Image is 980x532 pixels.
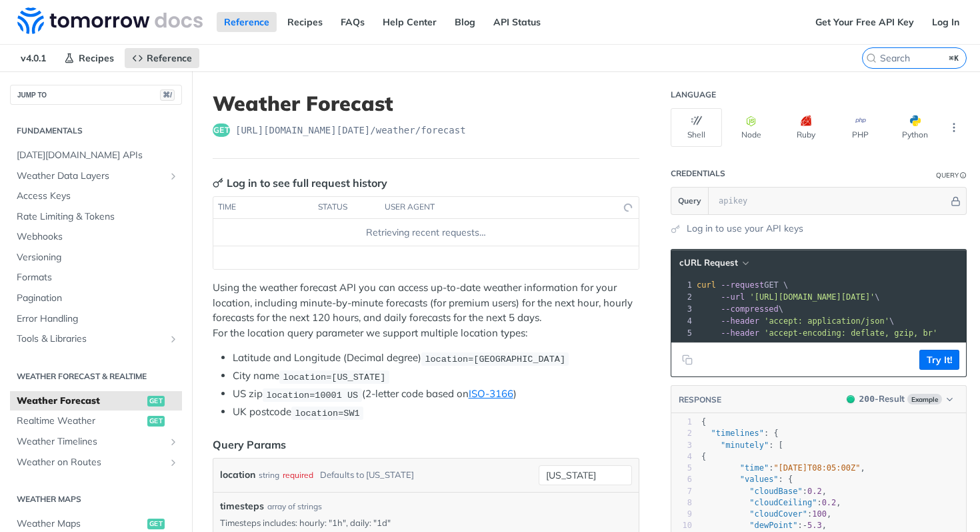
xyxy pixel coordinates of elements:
[213,197,313,218] th: time
[711,429,763,438] span: "timelines"
[671,463,692,474] div: 5
[125,48,199,68] a: Reference
[233,386,639,402] li: US zip (2-letter code based on )
[701,441,783,450] span: : [
[10,453,182,473] a: Weather on RoutesShow subpages for Weather on Routes
[701,509,831,519] span: : ,
[907,394,942,405] span: Example
[375,12,444,32] a: Help Center
[678,393,722,407] button: RESPONSE
[17,170,165,183] span: Weather Data Layers
[808,12,921,32] a: Get Your Free API Key
[773,463,860,473] span: "[DATE]T08:05:00Z"
[10,125,182,137] h2: Fundamentals
[679,257,738,268] span: cURL Request
[10,248,182,268] a: Versioning
[10,85,182,105] button: JUMP TO⌘/
[697,316,894,326] span: \
[235,123,466,137] span: https://api.tomorrow.io/v4/weather/forecast
[671,327,694,339] div: 5
[671,279,694,291] div: 1
[822,498,837,507] span: 0.2
[678,195,701,207] span: Query
[712,188,949,214] input: apikey
[925,12,967,32] a: Log In
[936,170,959,180] div: Query
[701,487,827,496] span: : ,
[447,12,483,32] a: Blog
[671,303,694,315] div: 3
[10,329,182,349] a: Tools & LibrariesShow subpages for Tools & Libraries
[725,108,777,147] button: Node
[147,416,165,427] span: get
[701,429,779,438] span: : {
[697,292,880,302] span: \
[10,166,182,186] a: Weather Data LayersShow subpages for Weather Data Layers
[17,271,179,284] span: Formats
[17,332,165,346] span: Tools & Libraries
[866,53,877,63] svg: Search
[936,170,967,180] div: QueryInformation
[812,509,827,519] span: 100
[17,415,144,428] span: Realtime Weather
[701,452,706,461] span: {
[807,521,822,530] span: 5.3
[147,52,192,64] span: Reference
[671,497,692,509] div: 8
[840,392,959,406] button: 200200-ResultExample
[168,171,179,182] button: Show subpages for Weather Data Layers
[701,521,827,530] span: : ,
[219,226,633,240] div: Retrieving recent requests…
[17,190,179,203] span: Access Keys
[697,280,788,290] span: GET \
[10,146,182,166] a: [DATE][DOMAIN_NAME] APIs
[10,207,182,227] a: Rate Limiting & Tokens
[697,304,783,314] span: \
[213,123,230,137] span: get
[17,251,179,264] span: Versioning
[671,417,692,428] div: 1
[721,280,764,290] span: --request
[320,465,414,485] div: Defaults to [US_STATE]
[213,280,639,340] p: Using the weather forecast API you can access up-to-date weather information for your location, i...
[749,498,817,507] span: "cloudCeiling"
[701,498,841,507] span: : ,
[701,475,793,484] span: : {
[946,51,963,65] kbd: ⌘K
[280,12,330,32] a: Recipes
[678,350,697,370] button: Copy to clipboard
[283,372,385,382] span: location=[US_STATE]
[10,493,182,505] h2: Weather Maps
[333,12,372,32] a: FAQs
[17,312,179,326] span: Error Handling
[749,521,797,530] span: "dewPoint"
[10,186,182,206] a: Access Keys
[803,521,807,530] span: -
[671,291,694,303] div: 2
[233,405,639,420] li: UK postcode
[17,149,179,162] span: [DATE][DOMAIN_NAME] APIs
[213,178,223,188] svg: Key
[721,304,779,314] span: --compressed
[17,292,179,305] span: Pagination
[147,396,165,407] span: get
[671,520,692,531] div: 10
[919,350,959,370] button: Try It!
[721,292,745,302] span: --url
[259,465,279,485] div: string
[671,168,725,179] div: Credentials
[780,108,831,147] button: Ruby
[283,465,313,485] div: required
[671,428,692,439] div: 2
[147,519,165,529] span: get
[687,222,803,236] a: Log in to use your API keys
[671,315,694,327] div: 4
[671,89,716,100] div: Language
[10,288,182,308] a: Pagination
[671,474,692,485] div: 6
[749,487,802,496] span: "cloudBase"
[675,256,753,270] button: cURL Request
[17,230,179,244] span: Webhooks
[10,227,182,247] a: Webhooks
[10,391,182,411] a: Weather Forecastget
